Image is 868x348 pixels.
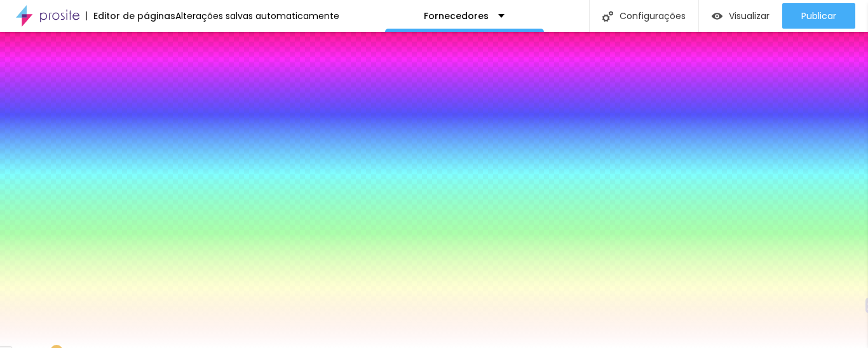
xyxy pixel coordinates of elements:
[175,10,339,22] font: Alterações salvas automaticamente
[729,10,770,22] font: Visualizar
[801,10,836,22] font: Publicar
[699,3,782,29] button: Visualizar
[782,3,855,29] button: Publicar
[424,10,489,22] font: Fornecedores
[620,10,686,22] font: Configurações
[602,11,613,22] img: Ícone
[93,10,175,22] font: Editor de páginas
[712,11,722,22] img: view-1.svg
